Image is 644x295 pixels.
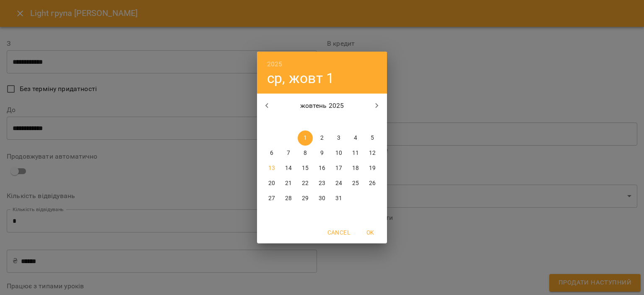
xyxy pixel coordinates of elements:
[331,161,346,176] button: 17
[281,176,296,191] button: 21
[352,149,359,157] p: 11
[277,101,367,111] p: жовтень 2025
[298,146,313,161] button: 8
[365,118,380,126] span: нд
[268,164,275,172] p: 13
[281,118,296,126] span: вт
[337,134,340,142] p: 3
[369,149,376,157] p: 12
[264,161,279,176] button: 13
[268,179,275,188] p: 20
[314,161,330,176] button: 16
[285,164,292,172] p: 14
[264,118,279,126] span: пн
[267,58,283,70] button: 2025
[371,134,374,142] p: 5
[365,176,380,191] button: 26
[335,179,342,188] p: 24
[314,191,330,206] button: 30
[348,131,363,146] button: 4
[298,131,313,146] button: 1
[324,225,353,240] button: Cancel
[314,146,330,161] button: 9
[267,70,334,87] button: ср, жовт 1
[320,134,324,142] p: 2
[352,164,359,172] p: 18
[281,146,296,161] button: 7
[304,149,307,157] p: 8
[298,191,313,206] button: 29
[335,149,342,157] p: 10
[281,191,296,206] button: 28
[335,164,342,172] p: 17
[331,191,346,206] button: 31
[285,179,292,188] p: 21
[369,179,376,188] p: 26
[270,149,273,157] p: 6
[331,146,346,161] button: 10
[331,131,346,146] button: 3
[327,227,350,238] span: Cancel
[369,164,376,172] p: 19
[304,134,307,142] p: 1
[298,161,313,176] button: 15
[319,179,325,188] p: 23
[302,179,309,188] p: 22
[287,149,290,157] p: 7
[365,131,380,146] button: 5
[354,134,357,142] p: 4
[314,131,330,146] button: 2
[352,179,359,188] p: 25
[348,176,363,191] button: 25
[319,164,325,172] p: 16
[302,194,309,203] p: 29
[298,176,313,191] button: 22
[335,194,342,203] p: 31
[348,161,363,176] button: 18
[264,146,279,161] button: 6
[348,146,363,161] button: 11
[331,118,346,126] span: пт
[360,227,380,238] span: OK
[320,149,324,157] p: 9
[365,161,380,176] button: 19
[268,194,275,203] p: 27
[264,176,279,191] button: 20
[348,118,363,126] span: сб
[331,176,346,191] button: 24
[281,161,296,176] button: 14
[285,194,292,203] p: 28
[365,146,380,161] button: 12
[314,176,330,191] button: 23
[319,194,325,203] p: 30
[298,118,313,126] span: ср
[302,164,309,172] p: 15
[357,225,384,240] button: OK
[314,118,330,126] span: чт
[264,191,279,206] button: 27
